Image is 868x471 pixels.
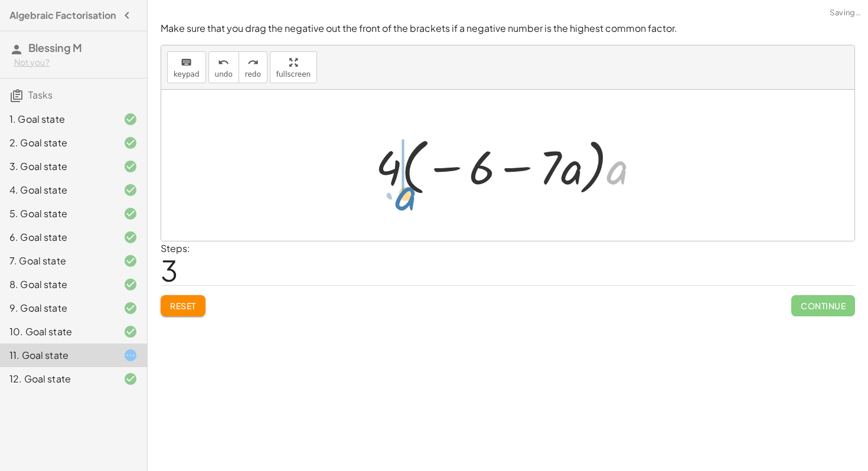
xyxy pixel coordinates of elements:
span: redo [245,70,261,78]
label: Steps: [161,242,190,254]
div: 12. Goal state [9,372,105,386]
button: keyboardkeypad [167,51,206,83]
i: Task finished and correct. [123,183,138,197]
div: 7. Goal state [9,254,105,268]
i: Task finished and correct. [123,325,138,339]
span: Tasks [28,89,53,101]
span: 3 [161,252,178,288]
span: Reset [170,300,196,311]
button: redoredo [239,51,267,83]
p: Make sure that you drag the negative out the front of the brackets if a negative number is the hi... [161,22,855,35]
i: Task finished and correct. [123,230,138,244]
div: 4. Goal state [9,183,105,197]
i: Task finished and correct. [123,207,138,221]
h4: Algebraic Factorisation [9,8,116,22]
i: Task started. [123,348,138,362]
i: Task finished and correct. [123,277,138,292]
i: Task finished and correct. [123,254,138,268]
div: 6. Goal state [9,230,105,244]
i: Task finished and correct. [123,112,138,126]
i: redo [247,55,259,70]
span: Blessing M [28,41,82,54]
span: fullscreen [276,70,311,78]
div: Not you? [14,57,138,68]
div: 1. Goal state [9,112,105,126]
i: Task finished and correct. [123,372,138,386]
div: 2. Goal state [9,136,105,150]
i: undo [218,55,229,70]
span: keypad [174,70,200,78]
button: Reset [161,295,205,316]
div: 5. Goal state [9,207,105,221]
div: 11. Goal state [9,348,105,362]
button: fullscreen [270,51,317,83]
div: 8. Goal state [9,277,105,292]
i: keyboard [181,55,192,70]
i: Task finished and correct. [123,159,138,174]
div: 3. Goal state [9,159,105,174]
span: Saving… [830,7,861,19]
i: Task finished and correct. [123,136,138,150]
span: undo [215,70,233,78]
i: Task finished and correct. [123,301,138,315]
div: 10. Goal state [9,325,105,339]
div: 9. Goal state [9,301,105,315]
button: undoundo [208,51,239,83]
